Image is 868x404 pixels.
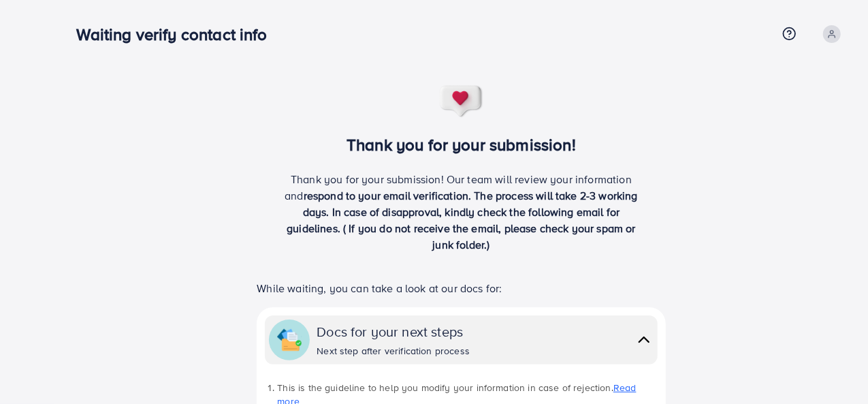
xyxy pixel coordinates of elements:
[257,280,665,296] p: While waiting, you can take a look at our docs for:
[317,344,470,358] div: Next step after verification process
[234,135,688,155] h3: Thank you for your submission!
[76,25,278,44] h3: Waiting verify contact info
[317,322,470,341] div: Docs for your next steps
[280,171,643,253] p: Thank you for your submission! Our team will review your information and
[287,188,638,252] span: respond to your email verification. The process will take 2-3 working days. In case of disapprova...
[439,84,484,119] img: success
[277,328,302,352] img: collapse
[634,330,654,349] img: collapse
